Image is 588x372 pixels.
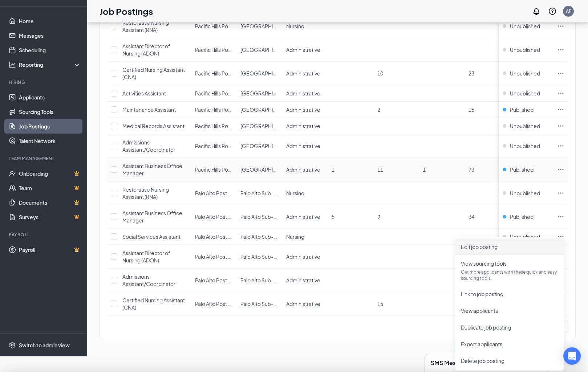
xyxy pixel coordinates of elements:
[563,347,581,365] div: Open Intercom Messenger
[461,260,507,267] span: View sourcing tools
[461,341,502,347] span: Export applicants
[461,269,558,281] p: Get more applicants with these quick and easy sourcing tools.
[461,324,511,331] span: Duplicate job posting
[461,244,498,250] span: Edit job posting
[461,357,504,364] span: Delete job posting
[461,291,503,297] span: Link to job posting
[461,307,498,314] span: View applicants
